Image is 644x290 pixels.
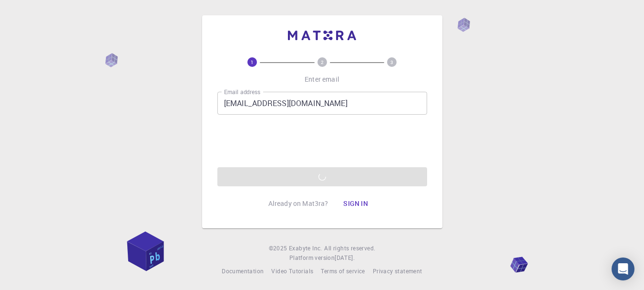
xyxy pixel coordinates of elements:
text: 2 [321,59,324,65]
span: [DATE] . [335,254,355,261]
span: All rights reserved. [324,244,375,253]
p: Enter email [305,75,339,84]
a: Terms of service [321,267,365,276]
label: Email address [224,88,260,96]
span: Documentation [222,267,264,275]
a: Video Tutorials [271,267,313,276]
span: © 2025 [269,244,289,253]
iframe: reCAPTCHA [250,122,395,160]
p: Already on Mat3ra? [268,199,328,208]
text: 3 [390,59,393,65]
a: Privacy statement [373,267,422,276]
span: Privacy statement [373,267,422,275]
span: Platform version [289,253,335,263]
div: Open Intercom Messenger [612,258,634,280]
a: [DATE]. [335,253,355,263]
text: 1 [251,59,254,65]
span: Terms of service [321,267,365,275]
button: Sign in [336,194,376,213]
a: Exabyte Inc. [289,244,322,253]
a: Documentation [222,267,264,276]
span: Exabyte Inc. [289,244,322,252]
span: Video Tutorials [271,267,313,275]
